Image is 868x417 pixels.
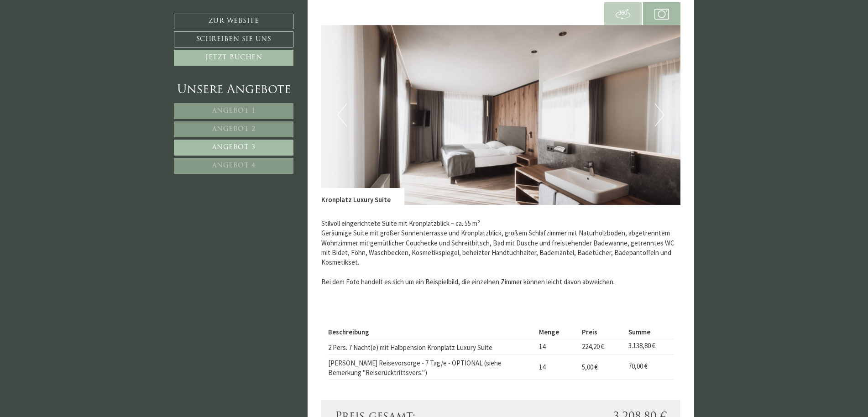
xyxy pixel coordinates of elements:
[212,126,256,133] span: Angebot 2
[625,339,674,354] td: 3.138,80 €
[174,31,293,47] a: Schreiben Sie uns
[7,24,135,50] div: Guten Tag, wie können wir Ihnen helfen?
[321,219,681,287] p: Stilvoll eingerichtete Suite mit Kronplatzblick ~ ca. 55 m² Geräumige Suite mit großer Sonnenterr...
[328,354,536,380] td: [PERSON_NAME] Reisevorsorge - 7 Tag/e - OPTIONAL (siehe Bemerkung "Reiserücktrittsvers.")
[535,326,578,339] th: Menge
[300,240,360,256] button: Senden
[535,354,578,380] td: 14
[535,339,578,354] td: 14
[165,7,195,21] div: [DATE]
[582,342,604,351] span: 224,20 €
[578,326,625,339] th: Preis
[625,354,674,380] td: 70,00 €
[654,7,669,21] img: camera.svg
[212,144,256,151] span: Angebot 3
[14,26,130,33] div: Montis – Active Nature Spa
[582,363,598,371] span: 5,00 €
[337,104,347,126] button: Previous
[174,82,293,99] div: Unsere Angebote
[212,108,256,115] span: Angebot 1
[616,7,630,21] img: 360-grad.svg
[321,188,404,204] div: Kronplatz Luxury Suite
[328,339,536,354] td: 2 Pers. 7 Nacht(e) mit Halbpension Kronplatz Luxury Suite
[655,104,664,126] button: Next
[625,326,674,339] th: Summe
[174,14,293,29] a: Zur Website
[174,50,293,66] a: Jetzt buchen
[328,326,536,339] th: Beschreibung
[14,42,130,48] small: 13:55
[321,25,681,205] img: image
[212,162,256,169] span: Angebot 4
